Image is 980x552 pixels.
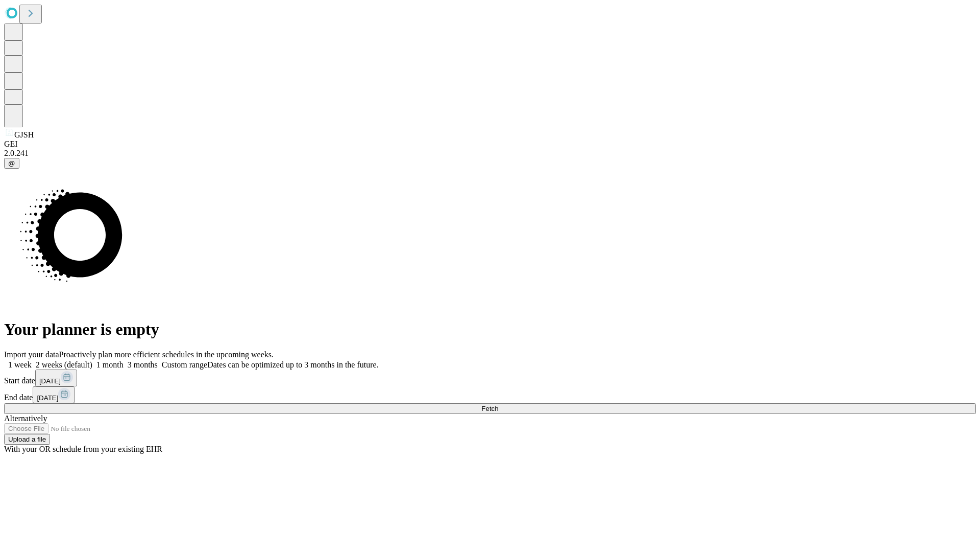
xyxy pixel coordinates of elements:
span: Alternatively [4,414,47,423]
button: [DATE] [33,386,75,403]
span: Import your data [4,350,59,359]
span: Proactively plan more efficient schedules in the upcoming weeks. [59,350,274,359]
div: 2.0.241 [4,149,976,158]
div: GEI [4,140,976,149]
button: @ [4,158,19,169]
span: 1 month [96,360,124,369]
span: GJSH [14,130,34,139]
span: 1 week [8,360,32,369]
span: @ [8,159,15,167]
span: 3 months [128,360,158,369]
span: [DATE] [39,377,61,385]
button: Upload a file [4,434,50,445]
button: Fetch [4,403,976,414]
div: End date [4,386,976,403]
span: Custom range [162,360,207,369]
h1: Your planner is empty [4,320,976,339]
button: [DATE] [35,370,77,386]
span: [DATE] [37,394,58,402]
span: With your OR schedule from your existing EHR [4,445,162,453]
span: Dates can be optimized up to 3 months in the future. [207,360,378,369]
span: 2 weeks (default) [36,360,92,369]
span: Fetch [481,405,498,412]
div: Start date [4,370,976,386]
